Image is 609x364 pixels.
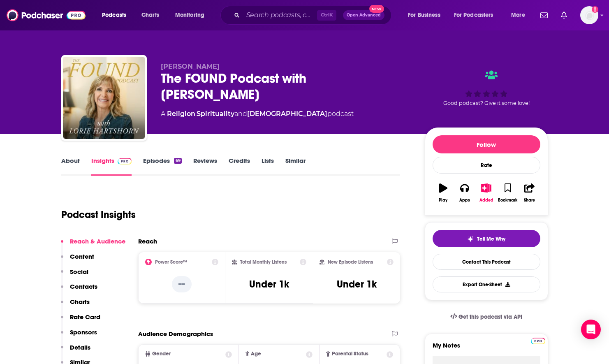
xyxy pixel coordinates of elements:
[70,298,90,306] p: Charts
[580,6,598,24] span: Logged in as nwierenga
[61,328,97,343] button: Sponsors
[369,5,384,13] span: New
[505,9,535,22] button: open menu
[511,9,525,21] span: More
[161,109,354,119] div: A podcast
[102,9,126,21] span: Podcasts
[408,9,440,21] span: For Business
[458,313,522,320] span: Get this podcast via API
[433,157,540,174] div: Rate
[7,7,86,23] img: Podchaser - Follow, Share and Rate Podcasts
[479,198,493,203] div: Added
[433,254,540,270] a: Contact This Podcast
[531,338,545,344] img: Podchaser Pro
[138,330,213,338] h2: Audience Demographics
[337,278,377,290] h3: Under 1k
[402,9,451,22] button: open menu
[477,236,505,242] span: Tell Me Why
[70,268,88,276] p: Social
[249,278,289,290] h3: Under 1k
[433,135,540,153] button: Follow
[433,276,540,292] button: Export One-Sheet
[61,343,90,359] button: Details
[70,237,125,245] p: Reach & Audience
[61,268,88,283] button: Social
[138,237,157,245] h2: Reach
[172,276,192,292] p: --
[433,230,540,247] button: tell me why sparkleTell Me Why
[580,6,598,24] img: User Profile
[580,6,598,24] button: Show profile menu
[91,157,132,176] a: InsightsPodchaser Pro
[169,9,215,22] button: open menu
[467,236,474,242] img: tell me why sparkle
[531,336,545,344] a: Pro website
[174,158,181,164] div: 69
[175,9,204,21] span: Monitoring
[63,57,145,139] img: The FOUND Podcast with Lorie Hartshorn
[61,313,100,328] button: Rate Card
[592,6,598,13] svg: Add a profile image
[61,298,90,313] button: Charts
[143,157,181,176] a: Episodes69
[229,157,250,176] a: Credits
[161,63,220,70] span: [PERSON_NAME]
[118,158,132,165] img: Podchaser Pro
[70,283,97,290] p: Contacts
[70,313,100,321] p: Rate Card
[136,9,164,22] a: Charts
[70,328,97,336] p: Sponsors
[443,100,530,106] span: Good podcast? Give it some love!
[454,9,493,21] span: For Podcasters
[449,9,505,22] button: open menu
[498,198,517,203] div: Bookmark
[251,351,261,357] span: Age
[433,178,454,208] button: Play
[61,237,125,253] button: Reach & Audience
[167,110,195,118] a: Religion
[524,198,535,203] div: Share
[247,110,327,118] a: [DEMOGRAPHIC_DATA]
[425,63,548,114] div: Good podcast? Give it some love!
[228,6,399,25] div: Search podcasts, credits, & more...
[444,307,529,327] a: Get this podcast via API
[459,198,470,203] div: Apps
[343,10,384,20] button: Open AdvancedNew
[497,178,519,208] button: Bookmark
[262,157,274,176] a: Lists
[347,13,381,17] span: Open Advanced
[152,351,171,357] span: Gender
[332,351,368,357] span: Parental Status
[141,9,159,21] span: Charts
[61,253,94,268] button: Content
[285,157,306,176] a: Similar
[581,320,601,339] div: Open Intercom Messenger
[197,110,234,118] a: Spirituality
[328,259,373,265] h2: New Episode Listens
[234,110,247,118] span: and
[70,343,90,351] p: Details
[454,178,475,208] button: Apps
[96,9,137,22] button: open menu
[155,259,187,265] h2: Power Score™
[70,253,94,260] p: Content
[61,209,136,221] h1: Podcast Insights
[475,178,497,208] button: Added
[433,341,540,356] label: My Notes
[317,10,336,21] span: Ctrl K
[193,157,217,176] a: Reviews
[240,259,287,265] h2: Total Monthly Listens
[519,178,540,208] button: Share
[537,8,551,22] a: Show notifications dropdown
[61,283,97,298] button: Contacts
[61,157,80,176] a: About
[243,9,317,22] input: Search podcasts, credits, & more...
[558,8,570,22] a: Show notifications dropdown
[195,110,197,118] span: ,
[439,198,447,203] div: Play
